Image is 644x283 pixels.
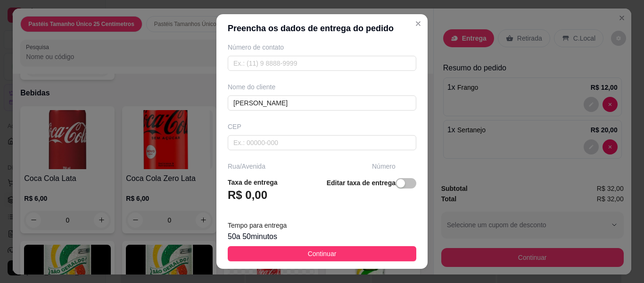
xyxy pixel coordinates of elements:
[327,179,396,187] strong: Editar taxa de entrega
[228,135,416,150] input: Ex.: 00000-000
[228,231,416,242] div: 50 a 50 minutos
[228,246,416,261] button: Continuar
[228,179,278,186] strong: Taxa de entrega
[308,249,337,259] span: Continuar
[228,43,416,52] div: Número de contato
[228,56,416,71] input: Ex.: (11) 9 8888-9999
[228,188,267,203] h3: R$ 0,00
[216,14,428,43] header: Preencha os dados de entrega do pedido
[228,162,368,171] div: Rua/Avenida
[411,16,426,31] button: Close
[228,122,416,131] div: CEP
[372,162,416,171] div: Número
[228,82,416,92] div: Nome do cliente
[228,95,416,111] input: Ex.: João da Silva
[228,222,287,229] span: Tempo para entrega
